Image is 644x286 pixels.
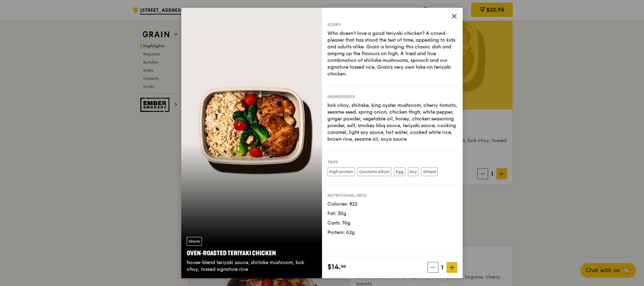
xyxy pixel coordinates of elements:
div: Nutritional info [327,193,457,198]
div: Protein: 62g [327,229,457,236]
div: bok choy, shiitake, king oyster mushroom, cherry tomato, sesame seed, spring onion, chicken thigh... [327,102,457,143]
div: Warm [187,237,202,246]
div: Who doesn't love a good teriyaki chicken? A crowd-pleaser that has stood the test of time, appeal... [327,30,457,77]
div: Tags [327,159,457,165]
label: Contains allium [358,167,391,176]
div: Fat: 30g [327,210,457,217]
div: house-blend teriyaki sauce, shiitake mushroom, bok choy, tossed signature rice [187,259,317,273]
div: Calories: 822 [327,201,457,208]
div: Oven‑Roasted Teriyaki Chicken [187,248,317,258]
label: Soy [408,167,418,176]
span: 1 [438,263,446,272]
div: Carb: 76g [327,220,457,227]
div: Ingredients [327,94,457,99]
label: High protein [327,167,355,176]
span: 50 [341,264,346,269]
label: Egg [394,167,405,176]
div: Story [327,22,457,27]
label: Wheat [421,167,438,176]
span: $14. [327,262,341,272]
